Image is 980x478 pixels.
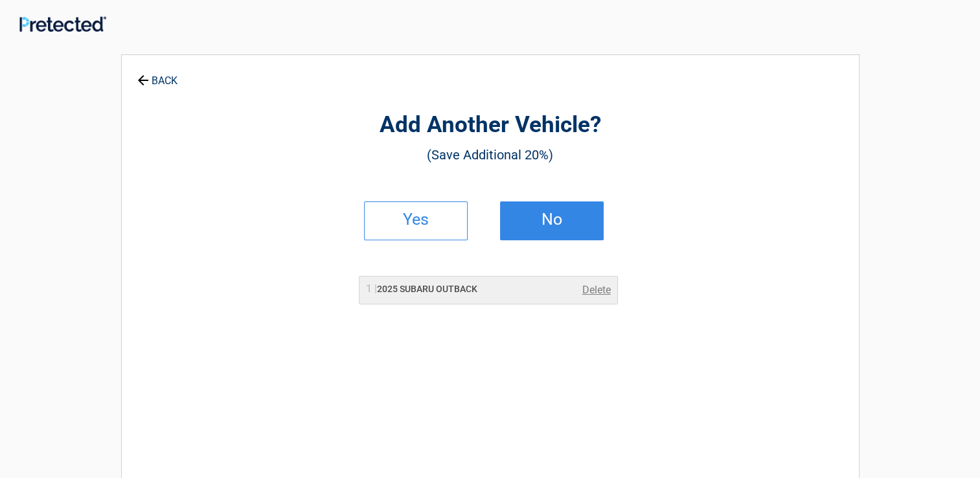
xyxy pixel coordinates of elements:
img: Main Logo [19,16,106,32]
h2: Yes [378,215,454,224]
a: BACK [135,63,180,86]
span: 1 | [366,282,377,295]
a: Delete [582,282,611,298]
h3: (Save Additional 20%) [193,144,788,166]
h2: Add Another Vehicle? [193,110,788,141]
h2: No [514,215,590,224]
h2: 2025 SUBARU OUTBACK [366,282,477,296]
